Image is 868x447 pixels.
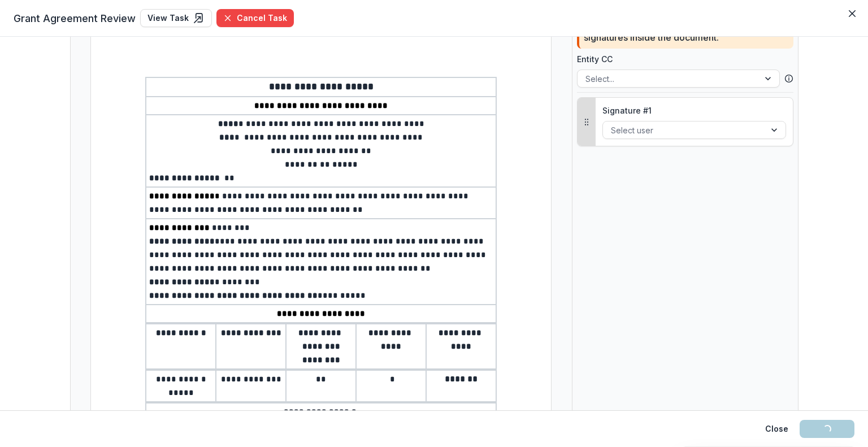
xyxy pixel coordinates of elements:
button: Close [758,420,795,438]
span: Grant Agreement Review [14,11,136,26]
a: View Task [140,9,212,27]
button: Cancel Task [216,9,294,27]
button: Close [843,5,861,23]
label: Entity CC [577,53,787,65]
button: Drag to reorder [578,98,596,146]
p: Signature # 1 [602,105,652,116]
